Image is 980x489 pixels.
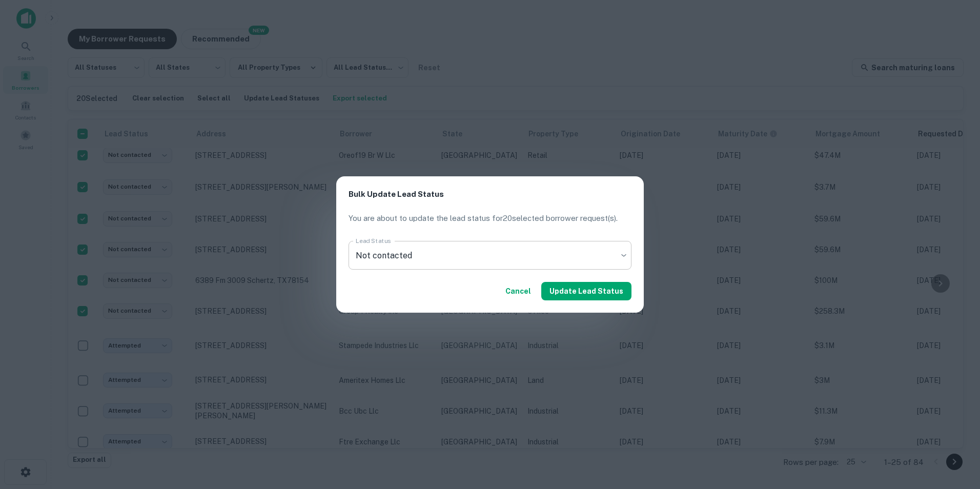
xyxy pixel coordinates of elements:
div: Not contacted [349,241,631,270]
p: You are about to update the lead status for 20 selected borrower request(s). [349,212,631,225]
button: Update Lead Status [541,282,631,300]
h2: Bulk Update Lead Status [336,176,644,213]
button: Cancel [501,282,535,300]
iframe: Chat Widget [929,374,980,423]
label: Lead Status [356,236,391,245]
